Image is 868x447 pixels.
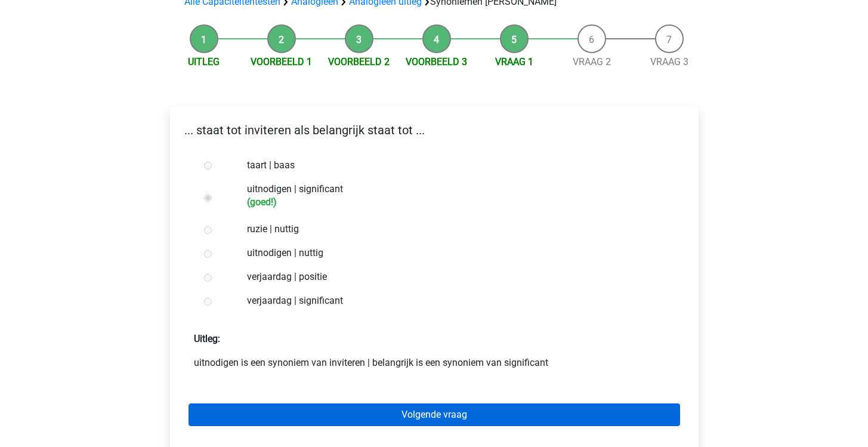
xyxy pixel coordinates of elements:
p: uitnodigen is een synoniem van inviteren | belangrijk is een synoniem van significant [194,356,675,370]
a: Voorbeeld 1 [251,56,312,67]
label: taart | baas [247,158,660,172]
a: Uitleg [188,56,220,67]
a: Voorbeeld 3 [406,56,467,67]
a: Vraag 2 [573,56,611,67]
h6: (goed!) [247,196,660,208]
label: verjaardag | significant [247,294,660,308]
a: Vraag 1 [495,56,533,67]
label: uitnodigen | nuttig [247,246,660,260]
a: Voorbeeld 2 [328,56,390,67]
label: ruzie | nuttig [247,222,660,236]
label: verjaardag | positie [247,270,660,284]
p: ... staat tot inviteren als belangrijk staat tot ... [180,121,689,139]
strong: Uitleg: [194,333,220,344]
label: uitnodigen | significant [247,182,660,208]
a: Volgende vraag [189,403,680,426]
a: Vraag 3 [650,56,688,67]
